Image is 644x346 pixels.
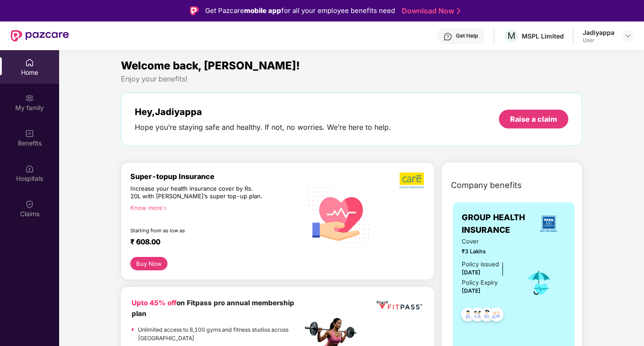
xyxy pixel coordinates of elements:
[25,94,34,103] img: svg+xml;base64,PHN2ZyB3aWR0aD0iMjAiIGhlaWdodD0iMjAiIHZpZXdCb3g9IjAgMCAyMCAyMCIgZmlsbD0ibm9uZSIgeG...
[205,5,395,16] div: Get Pazcare for all your employee benefits need
[138,325,302,343] p: Unlimited access to 8,100 gyms and fitness studios across [GEOGRAPHIC_DATA]
[25,200,34,209] img: svg+xml;base64,PHN2ZyBpZD0iQ2xhaW0iIHhtbG5zPSJodHRwOi8vd3d3LnczLm9yZy8yMDAwL3N2ZyIgd2lkdGg9IjIwIi...
[163,206,167,211] span: right
[130,227,264,234] div: Starting from as low as
[402,6,458,16] a: Download Now
[485,305,507,327] img: svg+xml;base64,PHN2ZyB4bWxucz0iaHR0cDovL3d3dy53My5vcmcvMjAwMC9zdmciIHdpZHRoPSI0OC45NDMiIGhlaWdodD...
[510,114,557,124] div: Raise a claim
[462,211,531,237] span: GROUP HEALTH INSURANCE
[25,58,34,67] img: svg+xml;base64,PHN2ZyBpZD0iSG9tZSIgeG1sbnM9Imh0dHA6Ly93d3cudzMub3JnLzIwMDAvc3ZnIiB3aWR0aD0iMjAiIG...
[121,74,583,84] div: Enjoy your benefits!
[132,299,176,307] b: Upto 45% off
[130,172,302,181] div: Super-topup Insurance
[522,32,564,40] div: MSPL Limited
[451,179,522,192] span: Company benefits
[467,305,489,327] img: svg+xml;base64,PHN2ZyB4bWxucz0iaHR0cDovL3d3dy53My5vcmcvMjAwMC9zdmciIHdpZHRoPSI0OC45MTUiIGhlaWdodD...
[130,257,167,270] button: Buy Now
[132,299,294,318] b: on Fitpass pro annual membership plan
[244,6,281,15] strong: mobile app
[11,30,69,42] img: New Pazcare Logo
[476,305,498,327] img: svg+xml;base64,PHN2ZyB4bWxucz0iaHR0cDovL3d3dy53My5vcmcvMjAwMC9zdmciIHdpZHRoPSI0OC45NDMiIGhlaWdodD...
[190,6,199,15] img: Logo
[25,129,34,138] img: svg+xml;base64,PHN2ZyBpZD0iQmVuZWZpdHMiIHhtbG5zPSJodHRwOi8vd3d3LnczLm9yZy8yMDAwL3N2ZyIgd2lkdGg9Ij...
[443,32,452,41] img: svg+xml;base64,PHN2ZyBpZD0iSGVscC0zMngzMiIgeG1sbnM9Imh0dHA6Ly93d3cudzMub3JnLzIwMDAvc3ZnIiB3aWR0aD...
[524,268,554,298] img: icon
[135,107,391,117] div: Hey, Jadiyappa
[583,28,614,37] div: Jadiyappa
[121,59,300,72] span: Welcome back, [PERSON_NAME]!
[462,278,498,287] div: Policy Expiry
[583,37,614,44] div: User
[462,269,481,276] span: [DATE]
[399,172,425,189] img: b5dec4f62d2307b9de63beb79f102df3.png
[25,164,34,173] img: svg+xml;base64,PHN2ZyBpZD0iSG9zcGl0YWxzIiB4bWxucz0iaHR0cDovL3d3dy53My5vcmcvMjAwMC9zdmciIHdpZHRoPS...
[302,177,376,252] img: svg+xml;base64,PHN2ZyB4bWxucz0iaHR0cDovL3d3dy53My5vcmcvMjAwMC9zdmciIHhtbG5zOnhsaW5rPSJodHRwOi8vd3...
[462,247,512,256] span: ₹3 Lakhs
[130,185,264,201] div: Increase your health insurance cover by Rs. 20L with [PERSON_NAME]’s super top-up plan.
[130,237,293,248] div: ₹ 608.00
[375,298,424,313] img: fppp.png
[537,212,561,236] img: insurerLogo
[457,305,479,327] img: svg+xml;base64,PHN2ZyB4bWxucz0iaHR0cDovL3d3dy53My5vcmcvMjAwMC9zdmciIHdpZHRoPSI0OC45NDMiIGhlaWdodD...
[135,123,391,132] div: Hope you’re staying safe and healthy. If not, no worries. We’re here to help.
[130,204,297,210] div: Know more
[456,32,478,39] div: Get Help
[462,287,481,294] span: [DATE]
[624,32,631,39] img: svg+xml;base64,PHN2ZyBpZD0iRHJvcGRvd24tMzJ4MzIiIHhtbG5zPSJodHRwOi8vd3d3LnczLm9yZy8yMDAwL3N2ZyIgd2...
[457,6,460,16] img: Stroke
[507,30,515,41] span: M
[462,237,512,246] span: Cover
[462,260,499,269] div: Policy issued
